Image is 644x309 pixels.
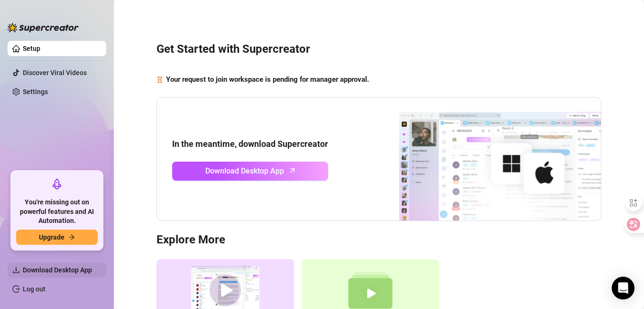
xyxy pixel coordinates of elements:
[156,42,601,57] h3: Get Started with Supercreator
[23,45,40,52] a: Setup
[612,277,635,299] div: Open Intercom Messenger
[23,285,46,293] a: Log out
[172,139,328,149] strong: In the meantime, download Supercreator
[39,233,64,241] span: Upgrade
[23,88,48,96] a: Settings
[8,23,79,32] img: logo-BBDzfeDw.svg
[23,69,87,77] a: Discover Viral Videos
[12,266,20,274] span: download
[51,178,63,190] span: rocket
[156,232,601,248] h3: Explore More
[68,234,75,241] span: arrow-right
[172,162,328,181] a: Download Desktop Apparrow-up
[16,198,98,226] span: You're missing out on powerful features and AI Automation.
[23,266,92,274] span: Download Desktop App
[205,165,284,177] span: Download Desktop App
[364,97,601,221] img: download app
[16,230,98,245] button: Upgradearrow-right
[287,165,298,176] span: arrow-up
[166,75,369,84] strong: Your request to join workspace is pending for manager approval.
[156,74,163,86] span: hourglass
